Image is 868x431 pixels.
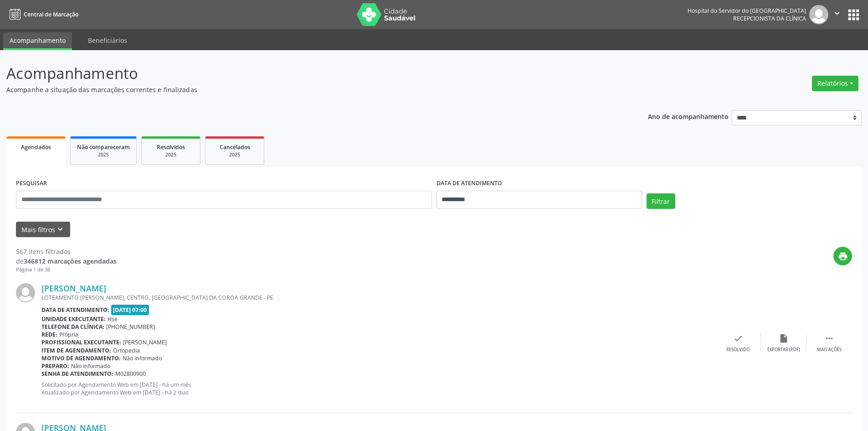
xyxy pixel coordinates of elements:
p: Acompanhamento [6,62,605,85]
i: check [733,333,743,343]
button: Relatórios [812,76,858,91]
a: [PERSON_NAME] [41,283,106,293]
span: Hse [108,315,118,323]
i: print [838,251,848,261]
div: Resolvido [726,347,750,353]
span: Não informado [123,354,162,362]
span: Própria [59,331,78,338]
div: Mais ações [817,347,842,353]
div: 2025 [148,151,194,158]
span: Resolvidos [157,143,185,151]
span: M02800900 [115,370,146,378]
span: Não informado [71,362,110,370]
strong: 346812 marcações agendadas [24,257,117,265]
div: Exportar (PDF) [767,347,800,353]
div: LOTEAMENTO [PERSON_NAME], CENTRO, [GEOGRAPHIC_DATA] DA COROA GRANDE - PE [41,294,715,301]
div: Hospital do Servidor do [GEOGRAPHIC_DATA] [688,7,806,15]
p: Acompanhe a situação das marcações correntes e finalizadas [6,85,605,94]
div: Página 1 de 38 [16,266,117,274]
a: Beneficiários [82,32,134,48]
span: Ortopedia [113,347,140,354]
span: [PHONE_NUMBER] [106,323,155,331]
button: Filtrar [647,193,675,209]
label: DATA DE ATENDIMENTO [437,177,502,191]
b: Motivo de agendamento: [41,354,121,362]
i: insert_drive_file [779,333,789,343]
img: img [16,283,35,302]
b: Preparo: [41,362,69,370]
i:  [832,8,842,18]
button: apps [846,7,862,23]
span: [PERSON_NAME] [123,338,167,346]
span: Agendados [21,143,51,151]
button: Mais filtroskeyboard_arrow_down [16,222,70,238]
span: Cancelados [220,143,250,151]
b: Unidade executante: [41,315,106,323]
div: 2025 [212,151,257,158]
span: Não compareceram [77,143,130,151]
label: PESQUISAR [16,177,47,191]
b: Item de agendamento: [41,347,111,354]
span: [DATE] 07:00 [111,305,149,315]
b: Rede: [41,331,57,338]
b: Telefone da clínica: [41,323,104,331]
i: keyboard_arrow_down [55,224,65,234]
div: 567 itens filtrados [16,247,117,256]
b: Data de atendimento: [41,306,109,314]
img: img [809,5,828,24]
a: Acompanhamento [3,32,72,50]
p: Solicitado por Agendamento Web em [DATE] - há um mês Atualizado por Agendamento Web em [DATE] - h... [41,381,715,396]
b: Senha de atendimento: [41,370,113,378]
span: Recepcionista da clínica [733,15,806,22]
b: Profissional executante: [41,338,121,346]
button:  [828,5,846,24]
a: Central de Marcação [6,7,78,22]
div: 2025 [77,151,130,158]
div: de [16,256,117,266]
i:  [824,333,834,343]
span: Central de Marcação [24,10,78,18]
p: Ano de acompanhamento [648,110,729,122]
button: print [833,247,852,265]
